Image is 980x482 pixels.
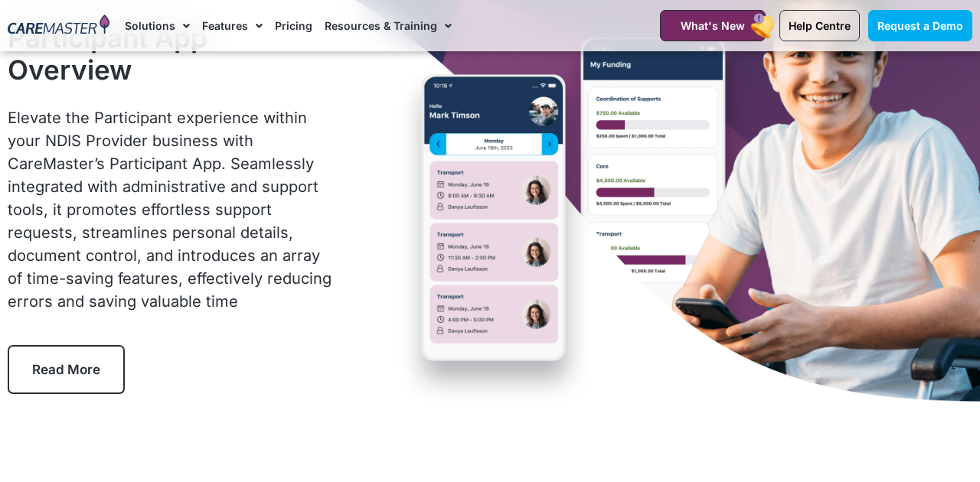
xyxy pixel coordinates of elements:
[877,19,963,32] span: Request a Demo
[8,15,109,37] img: CareMaster Logo
[868,10,972,41] a: Request a Demo
[8,21,335,86] h1: Participant App Overview
[779,10,860,41] a: Help Centre
[660,10,766,41] a: What's New
[32,362,100,377] span: Read More
[8,109,332,311] span: Elevate the Participant experience within your NDIS Provider business with CareMaster’s Participa...
[789,19,851,32] span: Help Centre
[8,345,125,394] a: Read More
[681,19,745,32] span: What's New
